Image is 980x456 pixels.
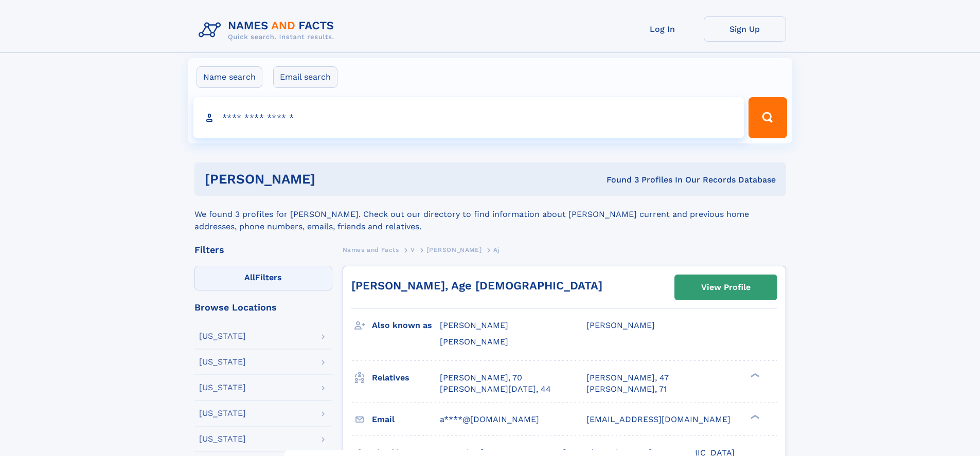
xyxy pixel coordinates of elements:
[244,272,255,282] span: All
[493,246,500,253] span: Aj
[621,16,704,42] a: Log In
[199,332,246,340] div: [US_STATE]
[411,246,415,253] span: V
[411,243,415,256] a: V
[440,337,508,346] span: [PERSON_NAME]
[586,414,730,424] span: [EMAIL_ADDRESS][DOMAIN_NAME]
[440,384,551,395] a: [PERSON_NAME][DATE], 44
[675,275,777,300] a: View Profile
[343,243,399,256] a: Names and Facts
[372,317,440,334] h3: Also known as
[749,97,787,138] button: Search Button
[461,174,776,186] div: Found 3 Profiles In Our Records Database
[273,66,337,88] label: Email search
[704,16,786,42] a: Sign Up
[748,372,760,378] div: ❯
[199,358,246,366] div: [US_STATE]
[194,303,332,312] div: Browse Locations
[351,279,602,292] a: [PERSON_NAME], Age [DEMOGRAPHIC_DATA]
[205,173,461,186] h1: [PERSON_NAME]
[194,16,343,44] img: Logo Names and Facts
[372,369,440,387] h3: Relatives
[199,409,246,417] div: [US_STATE]
[199,384,246,392] div: [US_STATE]
[426,246,482,253] span: [PERSON_NAME]
[586,384,667,395] a: [PERSON_NAME], 71
[440,372,522,384] a: [PERSON_NAME], 70
[701,276,751,299] div: View Profile
[426,243,482,256] a: [PERSON_NAME]
[194,196,786,233] div: We found 3 profiles for [PERSON_NAME]. Check out our directory to find information about [PERSON_...
[748,413,760,420] div: ❯
[194,245,332,254] div: Filters
[197,66,262,88] label: Name search
[586,372,669,384] a: [PERSON_NAME], 47
[193,97,744,138] input: search input
[199,435,246,443] div: [US_STATE]
[372,411,440,428] h3: Email
[194,266,332,290] label: Filters
[440,320,508,330] span: [PERSON_NAME]
[586,320,655,330] span: [PERSON_NAME]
